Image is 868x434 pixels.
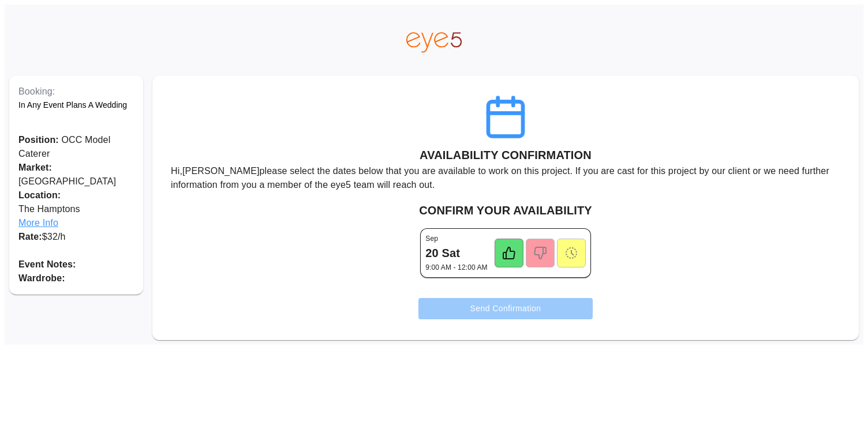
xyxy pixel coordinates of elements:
[425,262,487,273] p: 9:00 AM - 12:00 AM
[18,133,134,161] p: OCC Model Caterer
[18,85,134,99] p: Booking:
[406,32,462,52] img: eye5
[18,99,134,111] p: In Any Event Plans A Wedding
[18,230,134,244] p: $ 32 /h
[18,216,134,230] span: More Info
[18,188,134,230] p: The Hamptons
[18,161,134,188] p: [GEOGRAPHIC_DATA]
[425,233,438,244] p: Sep
[18,188,134,202] span: Location:
[162,201,850,220] h6: CONFIRM YOUR AVAILABILITY
[18,163,52,172] span: Market:
[418,298,593,319] button: Send Confirmation
[171,164,840,192] p: Hi, [PERSON_NAME] please select the dates below that you are available to work on this project. I...
[18,232,42,241] span: Rate:
[18,135,59,145] span: Position:
[420,146,592,164] h6: AVAILABILITY CONFIRMATION
[425,244,460,262] h6: 20 Sat
[18,258,134,271] p: Event Notes:
[18,271,134,285] p: Wardrobe:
